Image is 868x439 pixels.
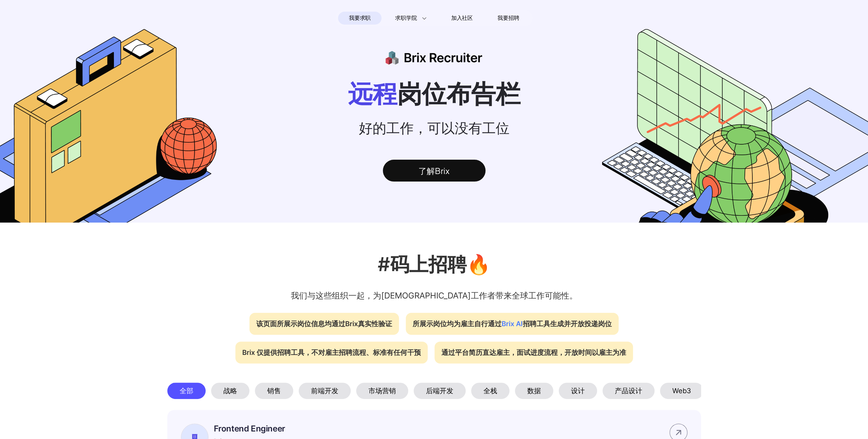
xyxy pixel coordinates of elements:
[497,14,519,22] span: 我要招聘
[214,424,421,434] p: Frontend Engineer
[349,13,371,24] span: 我要求职
[211,383,249,399] div: 战略
[471,383,509,399] div: 全栈
[383,160,485,182] div: 了解Brix
[255,383,293,399] div: 销售
[502,320,523,328] span: Brix AI
[414,383,466,399] div: 后端开发
[435,342,633,363] div: 通过平台简历直达雇主，面试进度流程，开放时间以雇主为准
[451,13,473,24] span: 加入社区
[356,383,408,399] div: 市场营销
[660,383,703,399] div: Web3
[299,383,351,399] div: 前端开发
[406,313,619,335] div: 所展示岗位均为雇主自行通过 招聘工具生成并开放投递岗位
[249,313,399,335] div: 该页面所展示岗位信息均通过Brix真实性验证
[515,383,553,399] div: 数据
[235,342,428,363] div: Brix 仅提供招聘工具，不对雇主招聘流程、标准有任何干预
[603,383,655,399] div: 产品设计
[167,383,206,399] div: 全部
[348,79,397,108] span: 远程
[395,14,417,22] span: 求职学院
[559,383,597,399] div: 设计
